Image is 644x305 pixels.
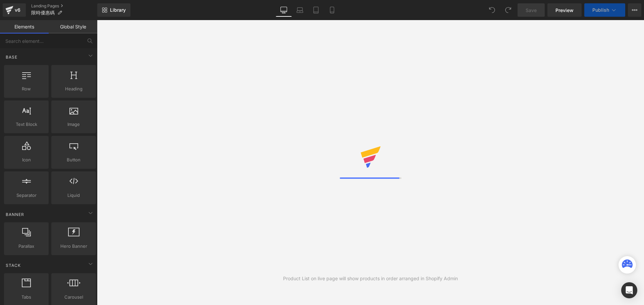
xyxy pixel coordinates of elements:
span: Banner [5,211,25,218]
div: v6 [13,6,22,14]
span: Stack [5,262,21,269]
span: Preview [555,7,574,14]
a: Desktop [276,3,292,17]
span: Button [53,156,94,163]
a: v6 [3,3,26,17]
a: Preview [547,3,582,17]
button: Undo [485,3,499,17]
span: Parallax [6,243,47,250]
span: Liquid [53,192,94,199]
a: Laptop [292,3,308,17]
span: Tabs [6,294,47,301]
span: Text Block [6,121,47,128]
button: Publish [584,3,625,17]
span: Hero Banner [53,243,94,250]
span: Publish [592,7,609,13]
span: Icon [6,156,47,163]
span: Heading [53,85,94,92]
a: Global Style [49,20,97,33]
span: Carousel [53,294,94,301]
span: Row [6,85,47,92]
div: Product List on live page will show products in order arranged in Shopify Admin [283,275,458,282]
span: Library [110,7,126,13]
button: Redo [501,3,515,17]
span: Base [5,54,18,60]
span: Save [526,7,537,14]
a: New Library [97,3,130,17]
span: 限時優惠碼 [31,10,55,15]
span: Image [53,121,94,128]
a: Landing Pages [31,3,97,9]
a: Tablet [308,3,324,17]
div: Open Intercom Messenger [621,282,637,298]
button: More [628,3,641,17]
span: Separator [6,192,47,199]
a: Mobile [324,3,340,17]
